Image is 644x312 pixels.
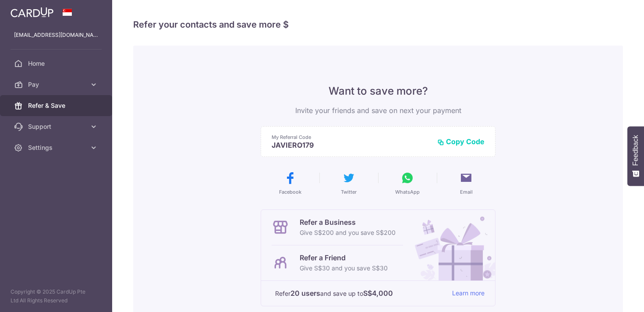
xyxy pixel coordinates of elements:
[407,210,495,280] img: Refer
[275,288,445,299] p: Refer and save up to
[323,171,375,195] button: Twitter
[300,217,396,227] p: Refer a Business
[272,134,430,141] p: My Referral Code
[279,188,301,195] span: Facebook
[290,288,320,298] strong: 20 users
[261,84,495,98] p: Want to save more?
[28,101,86,110] span: Refer & Save
[452,288,485,299] a: Learn more
[28,122,86,131] span: Support
[395,188,420,195] span: WhatsApp
[440,171,492,195] button: Email
[341,188,357,195] span: Twitter
[133,18,623,32] h4: Refer your contacts and save more $
[28,143,86,152] span: Settings
[460,188,473,195] span: Email
[587,286,635,308] iframe: Opens a widget where you can find more information
[632,135,640,166] span: Feedback
[363,288,393,298] strong: S$4,000
[11,7,53,18] img: CardUp
[300,227,396,238] p: Give S$200 and you save S$200
[300,263,388,273] p: Give S$30 and you save S$30
[300,252,388,263] p: Refer a Friend
[28,80,86,89] span: Pay
[382,171,433,195] button: WhatsApp
[261,105,495,116] p: Invite your friends and save on next your payment
[437,137,485,146] button: Copy Code
[28,59,86,68] span: Home
[272,141,430,149] p: JAVIERO179
[264,171,316,195] button: Facebook
[627,126,644,186] button: Feedback - Show survey
[14,31,98,39] p: [EMAIL_ADDRESS][DOMAIN_NAME]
